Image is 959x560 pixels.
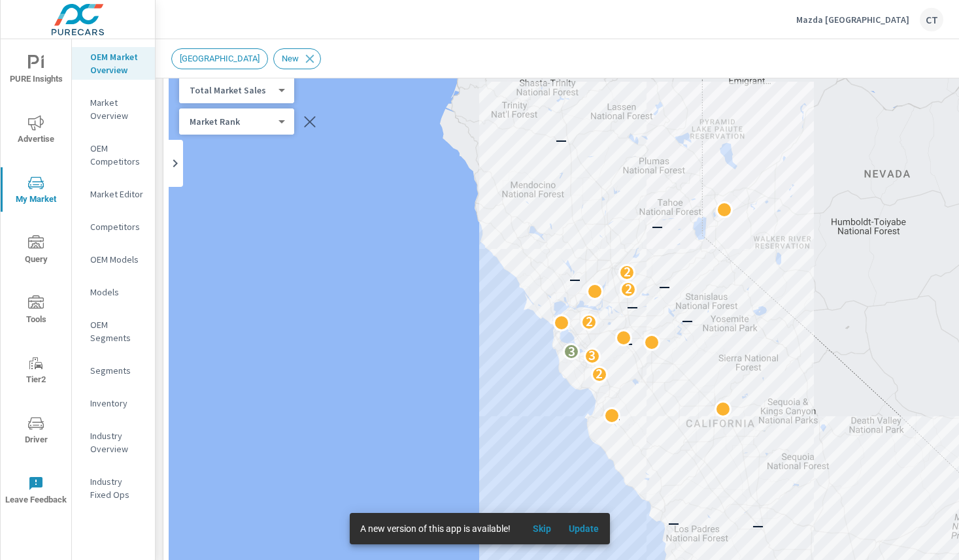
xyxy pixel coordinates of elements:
[569,272,580,288] p: —
[5,55,67,87] span: PURE Insights
[609,411,620,427] p: —
[190,116,273,127] p: Market Rank
[90,96,144,122] p: Market Overview
[568,523,599,535] span: Update
[586,314,593,329] p: 2
[624,264,631,280] p: 2
[273,48,321,69] div: New
[1,39,71,520] div: nav menu
[627,299,638,315] p: —
[5,235,67,267] span: Query
[90,429,144,455] p: Industry Overview
[652,219,663,235] p: —
[588,348,596,363] p: 3
[90,318,144,344] p: OEM Segments
[72,184,155,204] div: Market Editor
[90,286,144,299] p: Models
[72,472,155,504] div: Industry Fixed Ops
[90,220,144,233] p: Competitors
[90,188,144,201] p: Market Editor
[521,518,563,539] button: Skip
[179,84,284,97] div: Total Market Sales
[659,279,670,295] p: —
[90,475,144,501] p: Industry Fixed Ops
[752,518,764,534] p: —
[90,253,144,266] p: OEM Models
[72,282,155,302] div: Models
[72,47,155,80] div: OEM Market Overview
[72,361,155,380] div: Segments
[190,84,273,96] p: Total Market Sales
[90,364,144,377] p: Segments
[526,523,558,535] span: Skip
[591,285,602,301] p: —
[90,397,144,410] p: Inventory
[179,116,284,128] div: Total Market Sales
[5,115,67,147] span: Advertise
[796,14,909,25] p: Mazda [GEOGRAPHIC_DATA]
[72,93,155,125] div: Market Overview
[72,393,155,413] div: Inventory
[920,8,943,31] div: CT
[90,142,144,168] p: OEM Competitors
[5,295,67,327] span: Tools
[72,139,155,171] div: OEM Competitors
[5,416,67,448] span: Driver
[563,518,605,539] button: Update
[5,476,67,508] span: Leave Feedback
[568,344,575,359] p: 3
[172,54,267,63] span: [GEOGRAPHIC_DATA]
[72,426,155,459] div: Industry Overview
[682,313,693,329] p: —
[5,175,67,207] span: My Market
[72,250,155,269] div: OEM Models
[596,366,603,382] p: 2
[72,217,155,237] div: Competitors
[622,336,633,352] p: —
[274,54,307,63] span: New
[90,50,144,76] p: OEM Market Overview
[668,516,679,531] p: —
[72,315,155,348] div: OEM Segments
[360,523,511,534] span: A new version of this app is available!
[556,133,567,148] p: —
[625,281,632,297] p: 2
[5,355,67,387] span: Tier2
